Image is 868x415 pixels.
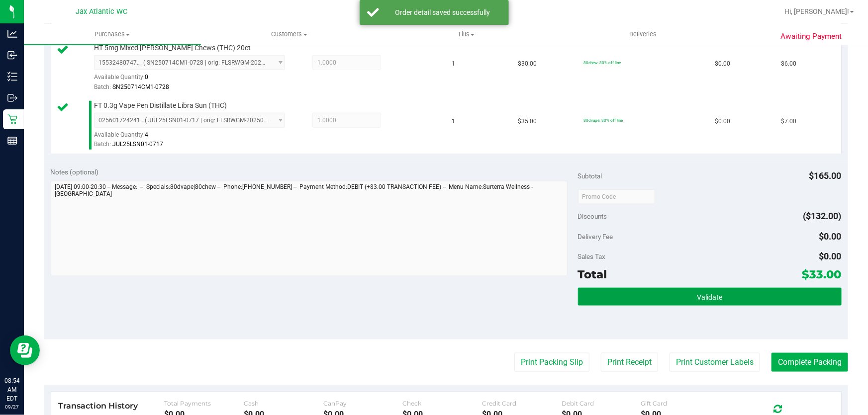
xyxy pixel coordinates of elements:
span: $33.00 [802,267,842,281]
iframe: Resource center [10,335,40,365]
span: Deliveries [616,30,671,39]
span: $0.00 [715,59,731,69]
div: Order detail saved successfully [385,7,501,17]
span: 4 [145,131,148,138]
span: $0.00 [715,117,731,126]
span: Batch: [94,83,111,90]
inline-svg: Analytics [7,29,17,39]
p: 09/27 [4,403,19,411]
span: $0.00 [819,231,842,242]
span: Tills [378,30,554,39]
div: Available Quantity: [94,70,295,89]
span: $30.00 [518,59,537,69]
span: Batch: [94,141,111,148]
span: 80dvape: 80% off line [583,118,623,123]
a: Deliveries [555,24,732,45]
span: $35.00 [518,117,537,126]
div: Credit Card [482,400,562,407]
span: $6.00 [781,59,796,69]
span: Validate [697,293,722,301]
inline-svg: Outbound [7,93,17,103]
a: Customers [201,24,378,45]
span: 80chew: 80% off line [583,60,621,65]
span: FT 0.3g Vape Pen Distillate Libra Sun (THC) [94,101,227,110]
div: Debit Card [562,400,641,407]
span: Discounts [578,207,607,225]
input: Promo Code [578,189,655,204]
span: ($132.00) [803,211,842,221]
inline-svg: Reports [7,136,17,146]
div: Available Quantity: [94,128,295,147]
span: 0 [145,74,148,81]
p: 08:54 AM EDT [4,376,19,403]
span: Purchases [24,30,201,39]
inline-svg: Retail [7,114,17,124]
span: 1 [452,59,456,69]
span: HT 5mg Mixed [PERSON_NAME] Chews (THC) 20ct [94,43,251,53]
span: Sales Tax [578,252,606,260]
inline-svg: Inbound [7,50,17,60]
button: Validate [578,288,842,306]
div: CanPay [323,400,403,407]
span: Notes (optional) [51,168,99,176]
a: Purchases [24,24,201,45]
inline-svg: Inventory [7,72,17,82]
div: Total Payments [164,400,244,407]
button: Print Customer Labels [670,353,760,372]
div: Check [402,400,482,407]
span: Subtotal [578,172,602,180]
span: Hi, [PERSON_NAME]! [784,7,849,15]
button: Print Receipt [601,353,658,372]
span: $7.00 [781,117,796,126]
span: Jax Atlantic WC [76,7,127,16]
a: Tills [378,24,555,45]
span: $165.00 [809,170,842,181]
span: JUL25LSN01-0717 [112,141,163,148]
span: Awaiting Payment [781,31,842,42]
span: Customers [201,30,378,39]
span: Delivery Fee [578,233,613,241]
div: Cash [244,400,323,407]
span: 1 [452,117,456,126]
span: SN250714CM1-0728 [112,83,169,90]
button: Print Packing Slip [514,353,589,372]
span: $0.00 [819,251,842,261]
span: Total [578,267,607,281]
div: Gift Card [641,400,721,407]
button: Complete Packing [772,353,848,372]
